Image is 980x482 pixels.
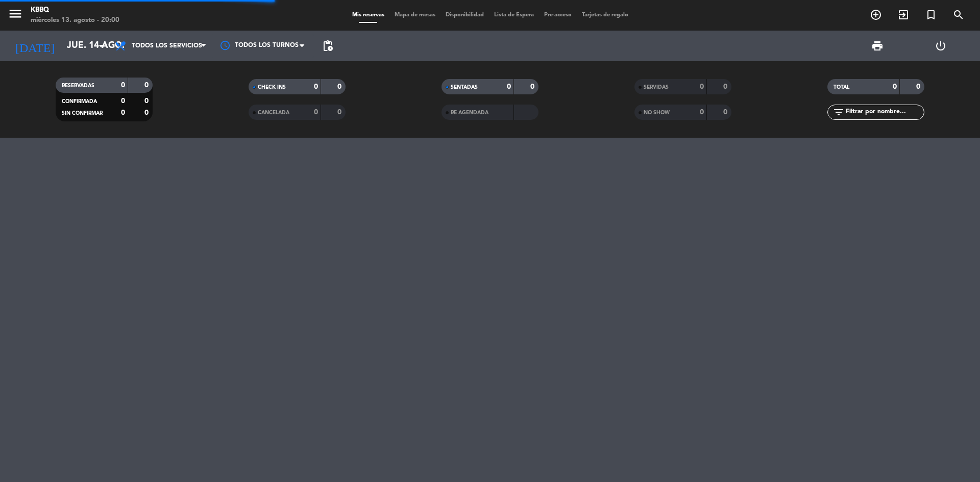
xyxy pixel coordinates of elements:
[507,83,511,90] strong: 0
[834,85,849,90] span: TOTAL
[451,110,488,115] span: RE AGENDADA
[700,83,704,90] strong: 0
[925,9,937,21] i: turned_in_not
[337,109,344,116] strong: 0
[62,99,97,104] span: CONFIRMADA
[144,97,151,105] strong: 0
[700,109,704,116] strong: 0
[451,85,478,90] span: SENTADAS
[347,12,389,18] span: Mis reservas
[870,9,882,21] i: add_circle_outline
[577,12,633,18] span: Tarjetas de regalo
[489,12,539,18] span: Lista de Espera
[893,83,897,90] strong: 0
[539,12,577,18] span: Pre-acceso
[258,110,289,115] span: CANCELADA
[144,82,151,89] strong: 0
[916,83,922,90] strong: 0
[62,111,103,116] span: SIN CONFIRMAR
[389,12,440,18] span: Mapa de mesas
[322,40,334,52] span: pending_actions
[144,109,151,116] strong: 0
[337,83,344,90] strong: 0
[95,40,107,52] i: arrow_drop_down
[440,12,489,18] span: Disponibilidad
[8,35,62,57] i: [DATE]
[258,85,286,90] span: CHECK INS
[723,83,729,90] strong: 0
[8,6,23,25] button: menu
[952,9,965,21] i: search
[871,40,884,52] span: print
[530,83,536,90] strong: 0
[644,85,669,90] span: SERVIDAS
[935,40,947,52] i: power_settings_new
[62,83,94,88] span: RESERVADAS
[31,5,119,15] div: KBBQ
[314,109,318,116] strong: 0
[897,9,910,21] i: exit_to_app
[832,106,845,118] i: filter_list
[314,83,318,90] strong: 0
[132,42,202,49] span: Todos los servicios
[121,109,125,116] strong: 0
[723,109,729,116] strong: 0
[31,15,119,26] div: miércoles 13. agosto - 20:00
[644,110,670,115] span: NO SHOW
[121,97,125,105] strong: 0
[909,31,972,61] div: LOG OUT
[845,107,924,118] input: Filtrar por nombre...
[8,6,23,21] i: menu
[121,82,125,89] strong: 0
